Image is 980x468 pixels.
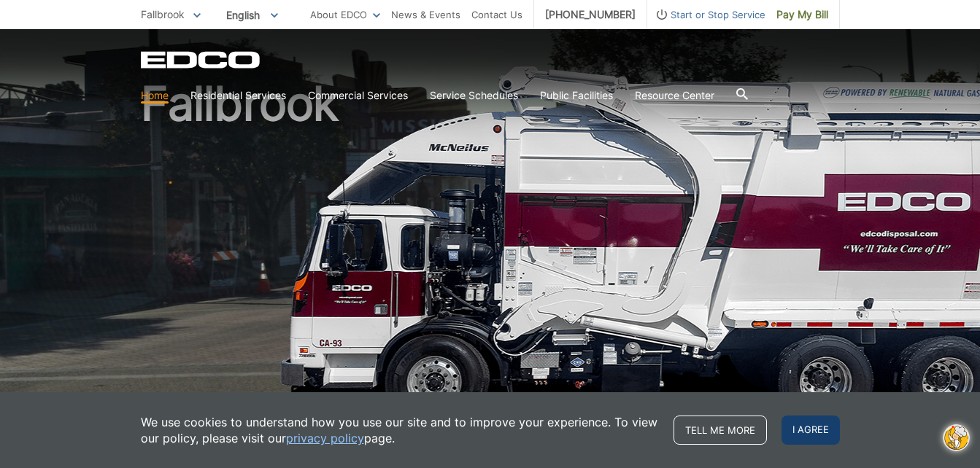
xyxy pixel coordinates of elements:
[782,416,840,445] span: I agree
[471,7,522,23] a: Contact Us
[540,87,613,104] a: Public Facilities
[286,430,364,446] a: privacy policy
[635,87,714,104] a: Resource Center
[141,414,659,446] p: We use cookies to understand how you use our site and to improve your experience. To view our pol...
[141,8,185,20] span: Fallbrook
[141,80,840,400] h1: Fallbrook
[310,7,380,23] a: About EDCO
[141,51,262,69] a: EDCD logo. Return to the homepage.
[674,416,767,445] a: Tell me more
[215,3,289,27] span: English
[308,87,408,104] a: Commercial Services
[776,7,828,23] span: Pay My Bill
[141,87,169,104] a: Home
[190,87,286,104] a: Residential Services
[430,87,518,104] a: Service Schedules
[391,7,460,23] a: News & Events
